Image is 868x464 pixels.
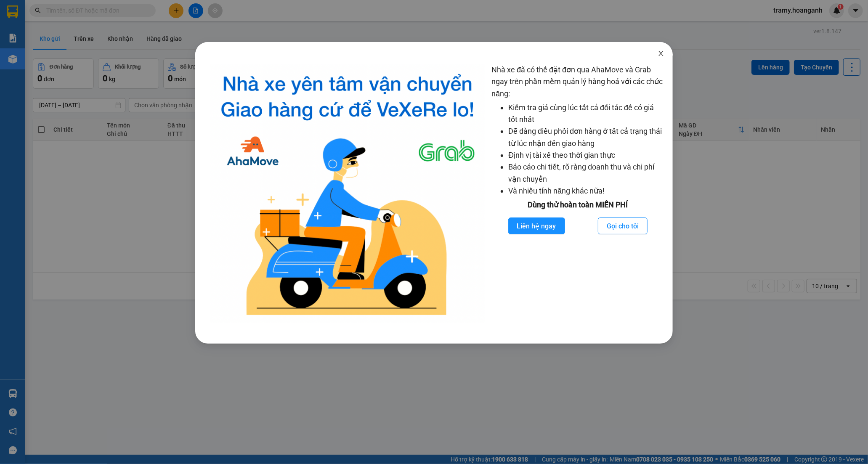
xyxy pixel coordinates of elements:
span: Liên hệ ngay [517,221,556,231]
li: Định vị tài xế theo thời gian thực [508,149,664,161]
li: Kiểm tra giá cùng lúc tất cả đối tác để có giá tốt nhất [508,102,664,126]
button: Liên hệ ngay [508,217,565,234]
li: Dễ dàng điều phối đơn hàng ở tất cả trạng thái từ lúc nhận đến giao hàng [508,125,664,149]
div: Nhà xe đã có thể đặt đơn qua AhaMove và Grab ngay trên phần mềm quản lý hàng hoá với các chức năng: [491,64,664,323]
div: Dùng thử hoàn toàn MIỄN PHÍ [491,199,664,211]
span: close [658,50,664,57]
li: Và nhiều tính năng khác nữa! [508,185,664,197]
li: Báo cáo chi tiết, rõ ràng doanh thu và chi phí vận chuyển [508,161,664,185]
button: Close [649,42,673,66]
span: Gọi cho tôi [607,221,639,231]
img: logo [210,64,485,323]
button: Gọi cho tôi [598,217,648,234]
